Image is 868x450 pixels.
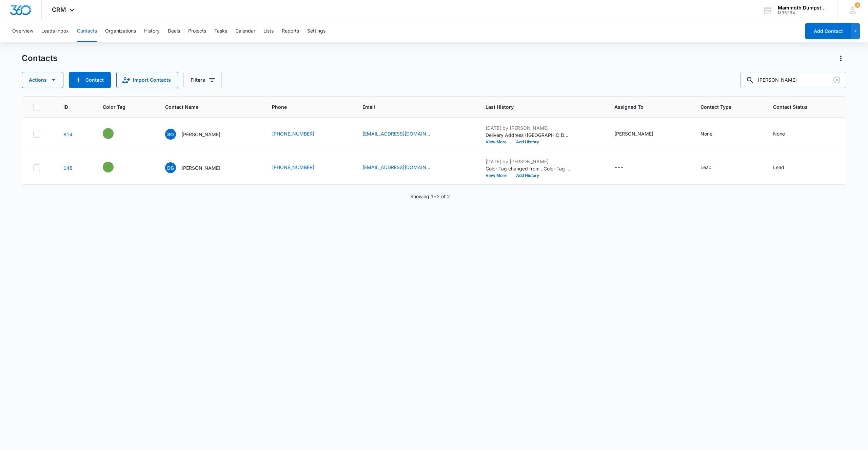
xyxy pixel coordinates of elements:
button: Lists [263,20,274,42]
span: Color Tag [103,103,139,110]
div: Contact Name - Dawn Gibeau - Select to Edit Field [165,162,233,173]
div: Contact Type - None - Select to Edit Field [701,130,725,138]
div: account name [778,5,827,11]
button: Import Contacts [116,72,178,88]
button: Calendar [235,20,255,42]
div: Contact Type - Lead - Select to Edit Field [701,164,724,172]
a: Navigate to contact details page for Dawn Gibeau [63,165,73,171]
button: Add Contact [69,72,111,88]
span: Assigned To [614,103,674,110]
p: [DATE] by [PERSON_NAME] [486,124,570,131]
div: Phone - (605) 645-6886 - Select to Edit Field [272,130,327,138]
div: --- [614,164,624,172]
div: Lead [701,164,712,171]
p: Delivery Address ([GEOGRAPHIC_DATA]) changed to [STREET_ADDRESS]. [486,131,570,139]
div: Assigned To - Bryan McCartney - Select to Edit Field [614,130,666,138]
div: notifications count [855,2,860,8]
span: Email [362,103,459,110]
p: [PERSON_NAME] [181,164,220,171]
button: Reports [282,20,299,42]
button: View More [486,173,511,178]
div: Assigned To - - Select to Edit Field [614,164,636,172]
span: ID [63,103,77,110]
div: None [701,130,712,137]
div: Phone - (605) 391-0161 - Select to Edit Field [272,164,327,172]
div: account id [778,11,827,15]
p: Showing 1-2 of 2 [410,193,450,200]
p: [PERSON_NAME] [181,131,220,138]
button: Add History [511,140,544,144]
button: Overview [12,20,33,42]
button: View More [486,140,511,144]
button: Leads Inbox [41,20,69,42]
button: Actions [835,53,846,64]
div: Contact Status - Lead - Select to Edit Field [773,164,796,172]
a: [EMAIL_ADDRESS][DOMAIN_NAME] [362,130,430,137]
span: Contact Status [773,103,825,110]
span: Last History [486,103,588,110]
span: Contact Type [701,103,747,110]
div: - - Select to Edit Field [103,128,126,139]
span: CRM [52,6,66,13]
button: Organizations [105,20,136,42]
button: Add Contact [805,23,851,39]
button: Add History [511,173,544,178]
input: Search Contacts [741,72,846,88]
button: Contacts [77,20,97,42]
div: [PERSON_NAME] [614,130,653,137]
button: Actions [22,72,63,88]
p: [DATE] by [PERSON_NAME] [486,158,570,165]
span: SO [165,129,176,140]
button: Projects [188,20,206,42]
span: DG [165,162,176,173]
button: Filters [183,72,222,88]
div: Email - shncnnr99@gmail.com - Select to Edit Field [362,130,442,138]
div: - - Select to Edit Field [103,162,126,172]
div: Lead [773,164,784,171]
div: Email - drgibeau@gmail.com - Select to Edit Field [362,164,442,172]
a: Navigate to contact details page for Shane O'Connor [63,131,73,137]
span: Phone [272,103,336,110]
p: Color Tag changed from ... Color Tag changed from rgb(246, 246, 246) to rgb(106, 168, 79). [486,165,570,172]
a: [PHONE_NUMBER] [272,130,314,137]
button: Tasks [214,20,227,42]
div: Contact Status - None - Select to Edit Field [773,130,797,138]
div: Contact Name - Shane O'Connor - Select to Edit Field [165,129,233,140]
button: Settings [307,20,325,42]
button: Clear [831,75,842,85]
button: Deals [168,20,180,42]
span: 4 [855,2,860,8]
a: [PHONE_NUMBER] [272,164,314,171]
a: [EMAIL_ADDRESS][DOMAIN_NAME] [362,164,430,171]
h1: Contacts [22,53,57,63]
button: History [144,20,160,42]
span: Contact Name [165,103,246,110]
div: None [773,130,785,137]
